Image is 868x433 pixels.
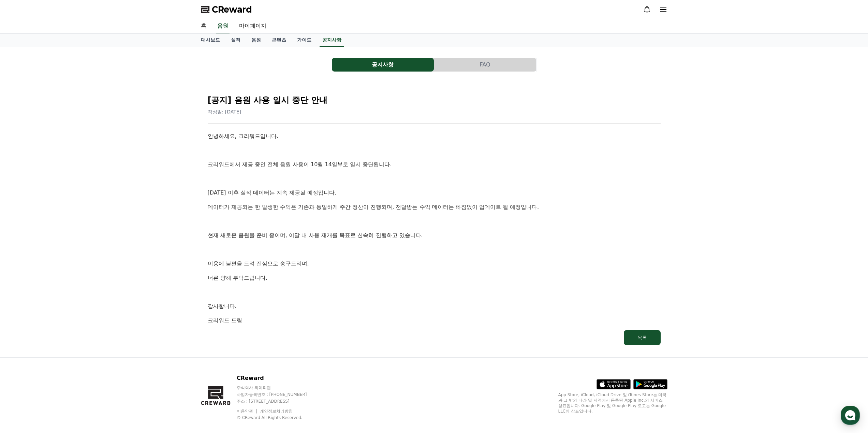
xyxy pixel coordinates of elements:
[237,415,320,420] p: © CReward All Rights Reserved.
[208,203,661,212] p: 데이터가 제공되는 한 발생한 수익은 기존과 동일하게 주간 정산이 진행되며, 전달받는 수익 데이터는 빠짐없이 업데이트 될 예정입니다.
[208,231,661,240] p: 현재 새로운 음원을 준비 중이며, 이달 내 사용 재개를 목표로 신속히 진행하고 있습니다.
[208,330,661,345] a: 목록
[558,392,667,414] p: App Store, iCloud, iCloud Drive 및 iTunes Store는 미국과 그 밖의 나라 및 지역에서 등록된 Apple Inc.의 서비스 상표입니다. Goo...
[237,374,320,382] p: CReward
[208,302,661,311] p: 감사합니다.
[208,188,661,197] p: [DATE] 이후 실적 데이터는 계속 제공될 예정입니다.
[212,4,252,15] span: CReward
[208,160,661,169] p: 크리워드에서 제공 중인 전체 음원 사용이 10월 14일부로 일시 중단됩니다.
[332,58,434,72] button: 공지사항
[208,316,661,325] p: 크리워드 드림
[208,95,661,106] h2: [공지] 음원 사용 일시 중단 안내
[208,132,661,141] p: 안녕하세요, 크리워드입니다.
[266,34,292,47] a: 콘텐츠
[237,409,258,414] a: 이용약관
[637,334,647,341] div: 목록
[237,392,320,397] p: 사업자등록번호 : [PHONE_NUMBER]
[237,399,320,404] p: 주소 : [STREET_ADDRESS]
[234,19,272,33] a: 마이페이지
[260,409,293,414] a: 개인정보처리방침
[216,19,230,33] a: 음원
[434,58,536,72] button: FAQ
[225,34,246,47] a: 실적
[208,109,241,114] span: 작성일: [DATE]
[208,274,661,282] p: 너른 양해 부탁드립니다.
[292,34,317,47] a: 가이드
[237,385,320,390] p: 주식회사 와이피랩
[201,4,252,15] a: CReward
[246,34,266,47] a: 음원
[208,259,661,268] p: 이용에 불편을 드려 진심으로 송구드리며,
[320,34,344,47] a: 공지사항
[624,330,661,345] button: 목록
[195,34,225,47] a: 대시보드
[195,19,212,33] a: 홈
